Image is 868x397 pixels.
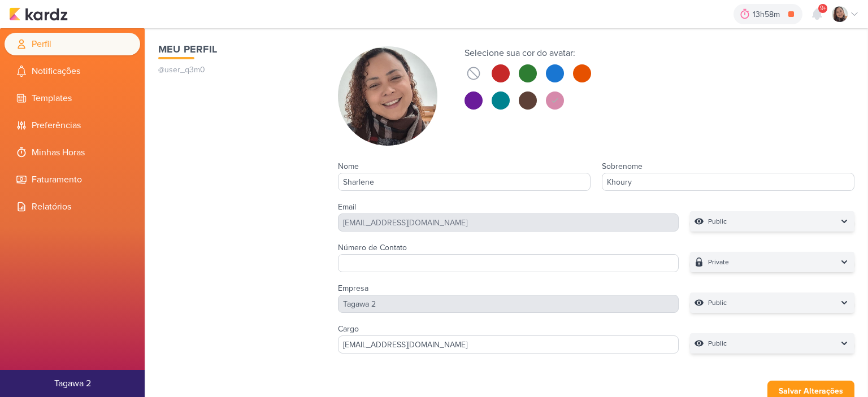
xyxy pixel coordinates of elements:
[338,283,368,293] label: Empresa
[338,202,356,212] label: Email
[708,216,727,227] p: Public
[465,46,591,60] div: Selecione sua cor do avatar:
[338,46,437,146] img: Sharlene Khoury
[602,162,643,171] label: Sobrenome
[158,42,315,57] h1: Meu Perfil
[5,60,140,82] li: Notificações
[690,293,854,313] button: Public
[5,141,140,164] li: Minhas Horas
[708,256,729,268] p: Private
[708,338,727,349] p: Public
[5,195,140,218] li: Relatórios
[9,7,68,21] img: kardz.app
[690,211,854,232] button: Public
[5,168,140,191] li: Faturamento
[5,33,140,55] li: Perfil
[158,64,315,76] p: @user_q3m0
[338,243,407,252] label: Número de Contato
[820,4,826,13] span: 9+
[5,114,140,137] li: Preferências
[753,8,783,20] div: 13h58m
[690,333,854,354] button: Public
[690,252,854,272] button: Private
[338,324,359,334] label: Cargo
[708,297,727,308] p: Public
[5,87,140,110] li: Templates
[338,162,359,171] label: Nome
[832,6,848,22] img: Sharlene Khoury
[338,213,679,232] div: [EMAIL_ADDRESS][DOMAIN_NAME]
